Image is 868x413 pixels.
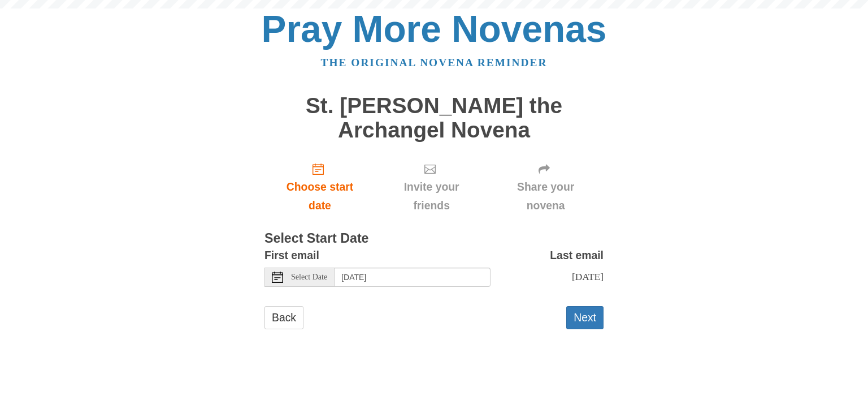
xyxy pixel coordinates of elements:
span: Select Date [291,273,327,281]
h3: Select Start Date [264,231,604,246]
div: Click "Next" to confirm your start date first. [375,153,488,221]
button: Next [566,306,604,329]
label: Last email [550,246,604,265]
div: Click "Next" to confirm your start date first. [488,153,604,221]
a: The original novena reminder [321,57,548,68]
span: Invite your friends [387,178,476,215]
span: Share your novena [499,178,592,215]
a: Back [264,306,303,329]
h1: St. [PERSON_NAME] the Archangel Novena [264,94,604,142]
span: [DATE] [572,271,604,282]
a: Choose start date [264,153,375,221]
label: First email [264,246,319,265]
a: Pray More Novenas [262,8,607,50]
span: Choose start date [276,178,364,215]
